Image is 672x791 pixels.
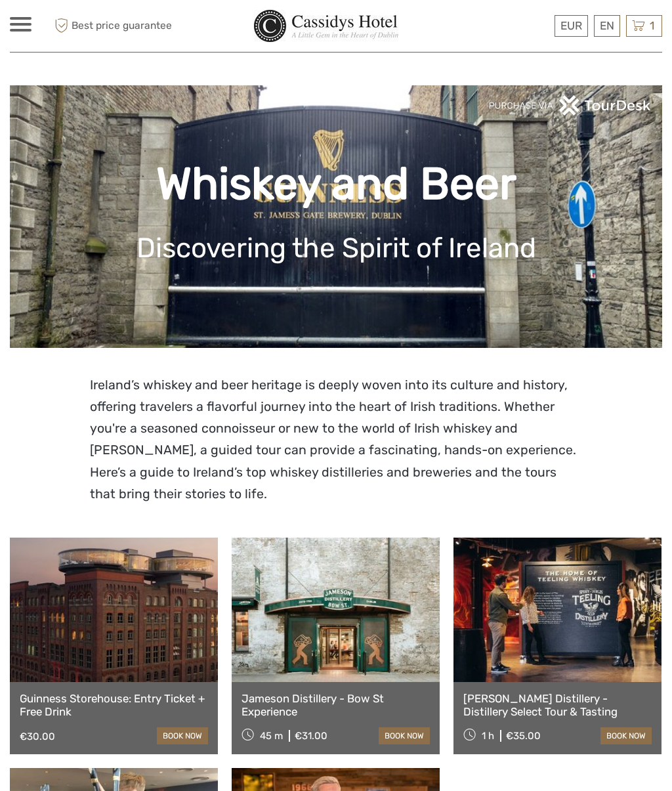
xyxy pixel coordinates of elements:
div: €30.00 [20,731,55,742]
span: Best price guarantee [51,15,173,37]
img: 377-0552fc04-05ca-4cc7-9c8e-c31e135f8cb0_logo_small.jpg [254,10,398,42]
a: book now [379,727,430,744]
img: PurchaseViaTourDeskwhite.png [488,95,652,116]
div: €31.00 [295,730,327,742]
a: Jameson Distillery - Bow St Experience [241,692,430,719]
h1: Discovering the Spirit of Ireland [30,232,642,265]
span: EUR [560,19,582,32]
h1: Whiskey and Beer [30,158,642,211]
span: 1 [648,19,656,32]
div: EN [594,15,620,37]
div: €35.00 [506,730,541,742]
p: Ireland’s whiskey and beer heritage is deeply woven into its culture and history, offering travel... [90,374,582,505]
a: [PERSON_NAME] Distillery - Distillery Select Tour & Tasting [463,692,652,719]
span: 1 h [482,730,494,742]
a: book now [600,727,652,744]
a: book now [157,727,208,744]
span: 45 m [260,730,283,742]
a: Guinness Storehouse: Entry Ticket + Free Drink [20,692,208,719]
